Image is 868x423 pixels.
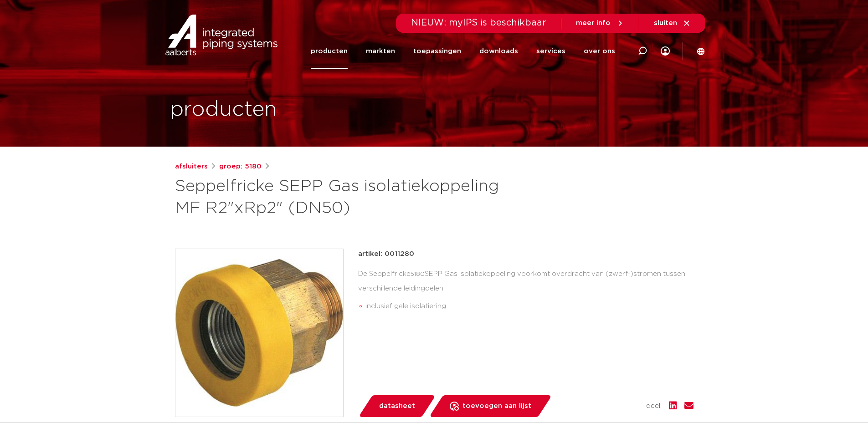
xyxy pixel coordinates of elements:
a: groep: 5180 [219,161,262,172]
h1: producten [170,95,277,124]
a: producten [311,34,348,69]
span: datasheet [379,399,415,413]
p: artikel: 0011280 [358,249,414,260]
a: datasheet [358,395,436,417]
a: toepassingen [413,34,461,69]
a: services [536,34,565,69]
span: NIEUW: myIPS is beschikbaar [411,18,546,27]
a: meer info [576,19,624,27]
li: inclusief gele isolatiering [365,299,693,314]
div: De Seppelfricke SEPP Gas isolatiekoppeling voorkomt overdracht van (zwerf-)stromen tussen verschi... [358,267,693,318]
a: afsluiters [175,161,208,172]
span: deel: [646,401,662,412]
a: sluiten [654,19,691,27]
nav: Menu [311,34,615,69]
a: markten [366,34,395,69]
a: over ons [584,34,615,69]
h1: Seppelfricke SEPP Gas isolatiekoppeling MF R2"xRp2" (DN50) [175,176,517,219]
img: Product Image for Seppelfricke SEPP Gas isolatiekoppeling MF R2"xRp2" (DN50) [175,249,343,417]
span: sluiten [654,20,677,26]
span: 5180 [411,271,425,277]
span: toevoegen aan lijst [462,399,531,413]
a: downloads [479,34,518,69]
span: meer info [576,20,611,26]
